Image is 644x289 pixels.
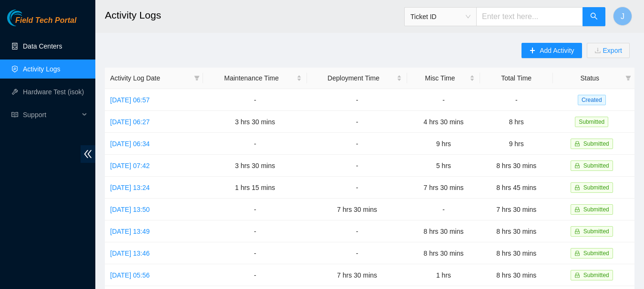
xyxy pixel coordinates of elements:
td: 5 hrs [407,155,480,177]
span: lock [574,272,580,278]
td: - [407,89,480,111]
span: Field Tech Portal [15,16,76,25]
span: lock [574,141,580,147]
a: Data Centers [23,42,62,50]
td: - [307,177,407,199]
span: filter [194,75,200,81]
td: 3 hrs 30 mins [203,155,307,177]
td: - [307,133,407,155]
span: read [11,111,18,118]
a: [DATE] 05:56 [110,271,150,279]
a: [DATE] 13:24 [110,184,150,191]
td: 8 hrs 30 mins [480,242,553,264]
td: 8 hrs 30 mins [480,220,553,242]
a: Hardware Test (isok) [23,88,84,96]
button: plusAdd Activity [521,43,582,58]
a: Activity Logs [23,65,61,73]
span: Submitted [583,140,609,147]
th: Total Time [480,68,553,89]
input: Enter text here... [476,7,583,26]
span: double-left [81,145,95,163]
span: lock [574,250,580,256]
td: - [480,89,553,111]
span: Submitted [583,162,609,169]
span: J [621,10,624,22]
td: 8 hrs [480,111,553,133]
button: downloadExport [587,43,630,58]
td: 3 hrs 30 mins [203,111,307,133]
td: 7 hrs 30 mins [307,199,407,220]
td: - [307,111,407,133]
span: Submitted [583,228,609,235]
td: 7 hrs 30 mins [407,177,480,199]
a: [DATE] 06:27 [110,118,150,126]
span: lock [574,229,580,234]
td: - [203,220,307,242]
td: 8 hrs 30 mins [407,220,480,242]
a: [DATE] 06:57 [110,96,150,104]
td: - [203,199,307,220]
a: [DATE] 13:50 [110,206,150,213]
span: Support [23,105,79,124]
td: - [203,264,307,286]
td: - [203,133,307,155]
span: Submitted [583,184,609,191]
span: Created [578,95,606,105]
button: search [583,7,605,26]
span: Submitted [575,117,608,127]
td: - [307,242,407,264]
span: filter [192,71,202,85]
td: 4 hrs 30 mins [407,111,480,133]
span: Activity Log Date [110,73,190,83]
span: lock [574,163,580,169]
td: 7 hrs 30 mins [307,264,407,286]
td: 9 hrs [407,133,480,155]
span: filter [624,71,633,85]
td: 8 hrs 30 mins [480,155,553,177]
span: Status [558,73,622,83]
span: Submitted [583,272,609,279]
td: - [307,155,407,177]
a: [DATE] 13:49 [110,228,150,235]
span: plus [529,47,536,55]
span: lock [574,207,580,212]
td: 8 hrs 45 mins [480,177,553,199]
td: 7 hrs 30 mins [480,199,553,220]
span: Add Activity [540,45,574,56]
a: [DATE] 13:46 [110,249,150,257]
td: - [407,199,480,220]
a: [DATE] 07:42 [110,162,150,169]
td: 1 hrs [407,264,480,286]
img: Akamai Technologies [7,10,48,26]
span: Submitted [583,206,609,213]
a: Akamai TechnologiesField Tech Portal [7,17,76,30]
td: 8 hrs 30 mins [480,264,553,286]
a: [DATE] 06:34 [110,140,150,148]
span: lock [574,185,580,190]
td: - [307,220,407,242]
td: 9 hrs [480,133,553,155]
td: - [307,89,407,111]
span: Submitted [583,250,609,257]
span: filter [625,75,631,81]
span: Ticket ID [410,10,470,24]
td: - [203,242,307,264]
td: - [203,89,307,111]
td: 1 hrs 15 mins [203,177,307,199]
button: J [613,7,632,26]
span: search [590,12,598,21]
td: 8 hrs 30 mins [407,242,480,264]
